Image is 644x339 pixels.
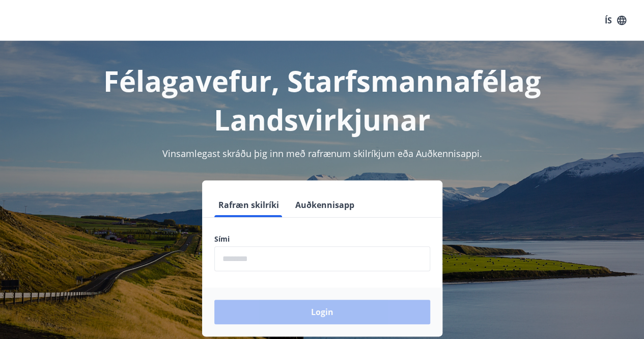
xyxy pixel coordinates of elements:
[162,147,482,160] span: Vinsamlegast skráðu þig inn með rafrænum skilríkjum eða Auðkennisappi.
[214,234,430,244] label: Sími
[12,61,632,139] h1: Félagavefur, Starfsmannafélag Landsvirkjunar
[291,193,358,217] button: Auðkennisapp
[214,193,283,217] button: Rafræn skilríki
[599,11,632,30] button: ÍS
